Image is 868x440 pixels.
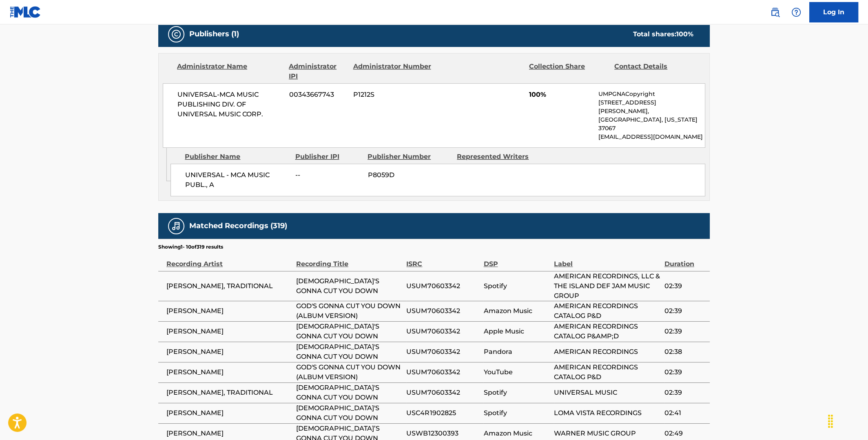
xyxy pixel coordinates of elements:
[483,408,550,418] span: Spotify
[296,322,402,341] span: [DEMOGRAPHIC_DATA]'S GONNA CUT YOU DOWN
[664,429,706,438] span: 02:49
[788,4,804,20] div: Help
[483,388,550,398] span: Spotify
[296,276,402,296] span: [DEMOGRAPHIC_DATA]'S GONNA CUT YOU DOWN
[296,342,402,362] span: [DEMOGRAPHIC_DATA]'S GONNA CUT YOU DOWN
[614,62,693,81] div: Contact Details
[406,429,479,438] span: USWB12300393
[664,347,706,357] span: 02:38
[676,30,693,38] span: 100 %
[289,90,347,100] span: 00343667743
[554,429,660,438] span: WARNER MUSIC GROUP
[295,170,361,180] span: --
[189,29,239,39] h5: Publishers (1)
[554,408,660,418] span: LOMA VISTA RECORDINGS
[368,152,451,162] div: Publisher Number
[664,306,706,316] span: 02:39
[664,367,706,377] span: 02:39
[827,401,868,440] iframe: Chat Widget
[289,62,347,81] div: Administrator IPI
[189,221,287,231] h5: Matched Recordings (319)
[166,306,292,316] span: [PERSON_NAME]
[770,7,780,17] img: search
[296,301,402,321] span: GOD'S GONNA CUT YOU DOWN (ALBUM VERSION)
[483,429,550,438] span: Amazon Music
[406,251,479,269] div: ISRC
[483,347,550,357] span: Pandora
[406,408,479,418] span: USC4R1902825
[633,29,693,39] div: Total shares:
[295,152,361,162] div: Publisher IPI
[296,251,402,269] div: Recording Title
[483,306,550,316] span: Amazon Music
[185,170,289,190] span: UNIVERSAL - MCA MUSIC PUBL., A
[824,409,837,433] div: Drag
[406,281,479,291] span: USUM70603342
[166,367,292,377] span: [PERSON_NAME]
[809,2,858,22] a: Log In
[554,271,660,301] span: AMERICAN RECORDINGS, LLC & THE ISLAND DEF JAM MUSIC GROUP
[664,251,706,269] div: Duration
[483,367,550,377] span: YouTube
[483,327,550,336] span: Apple Music
[296,383,402,402] span: [DEMOGRAPHIC_DATA]'S GONNA CUT YOU DOWN
[166,251,292,269] div: Recording Artist
[529,62,608,81] div: Collection Share
[296,403,402,423] span: [DEMOGRAPHIC_DATA]'S GONNA CUT YOU DOWN
[353,90,432,100] span: P1212S
[406,306,479,316] span: USUM70603342
[166,281,292,291] span: [PERSON_NAME], TRADITIONAL
[166,408,292,418] span: [PERSON_NAME]
[767,4,783,20] a: Public Search
[406,327,479,336] span: USUM70603342
[529,90,592,100] span: 100%
[791,7,801,17] img: help
[554,347,660,357] span: AMERICAN RECORDINGS
[483,251,550,269] div: DSP
[10,6,41,18] img: MLC Logo
[368,170,451,180] span: P8059D
[664,281,706,291] span: 02:39
[554,251,660,269] div: Label
[483,281,550,291] span: Spotify
[166,327,292,336] span: [PERSON_NAME]
[158,243,223,251] p: Showing 1 - 10 of 319 results
[664,388,706,398] span: 02:39
[166,347,292,357] span: [PERSON_NAME]
[598,90,705,98] p: UMPGNACopyright
[185,152,289,162] div: Publisher Name
[171,221,181,231] img: Matched Recordings
[598,98,705,116] p: [STREET_ADDRESS][PERSON_NAME],
[177,62,283,81] div: Administrator Name
[353,62,432,81] div: Administrator Number
[554,301,660,321] span: AMERICAN RECORDINGS CATALOG P&D
[296,362,402,382] span: GOD'S GONNA CUT YOU DOWN (ALBUM VERSION)
[598,133,705,141] p: [EMAIL_ADDRESS][DOMAIN_NAME]
[554,322,660,341] span: AMERICAN RECORDINGS CATALOG P&AMP;D
[406,367,479,377] span: USUM70603342
[598,116,705,133] p: [GEOGRAPHIC_DATA], [US_STATE] 37067
[166,388,292,398] span: [PERSON_NAME], TRADITIONAL
[664,327,706,336] span: 02:39
[406,347,479,357] span: USUM70603342
[171,29,181,39] img: Publishers
[664,408,706,418] span: 02:41
[406,388,479,398] span: USUM70603342
[457,152,540,162] div: Represented Writers
[554,388,660,398] span: UNIVERSAL MUSIC
[177,90,283,119] span: UNIVERSAL-MCA MUSIC PUBLISHING DIV. OF UNIVERSAL MUSIC CORP.
[554,362,660,382] span: AMERICAN RECORDINGS CATALOG P&D
[166,429,292,438] span: [PERSON_NAME]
